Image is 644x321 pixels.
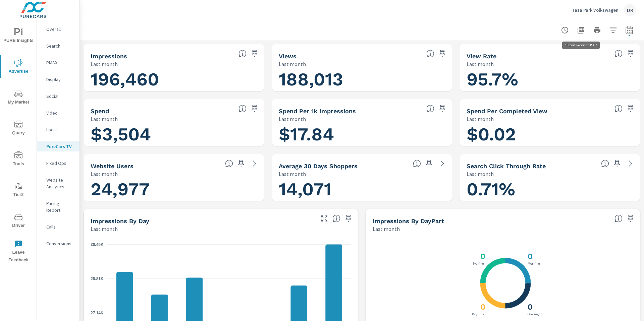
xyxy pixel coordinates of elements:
p: PMAX [46,59,74,66]
h3: 0 [526,252,533,261]
h5: Views [279,53,297,60]
span: Save this to your personalized report [625,48,636,59]
a: See more details in report [249,158,260,169]
span: Total spend per 1,000 impressions. [Source: This data is provided by the video advertising platform] [426,105,434,113]
h5: Impressions [91,53,127,60]
h1: 196,460 [91,68,257,91]
span: Query [2,121,35,137]
p: Last month [91,170,118,178]
span: Save this to your personalized report [343,213,354,224]
p: Last month [279,115,306,123]
span: Advertise [2,59,35,75]
p: Last month [279,60,306,68]
p: Conversions [46,240,74,247]
span: A rolling 30 day total of daily Shoppers on the dealership website, averaged over the selected da... [413,159,421,168]
span: Tier2 [2,182,35,199]
span: Save this to your personalized report [437,48,448,59]
span: Number of times your connected TV ad was viewed completely by a user. [Source: This data is provi... [426,50,434,58]
span: Percentage of Impressions where the ad was viewed completely. “Impressions” divided by “Views”. [... [614,50,623,58]
h5: Spend Per 1k Impressions [279,108,356,115]
h3: 0 [479,252,485,261]
div: Social [37,91,79,101]
p: Local [46,126,74,133]
p: Pacing Report [46,200,74,213]
span: The number of impressions, broken down by the day of the week they occurred. [332,214,340,222]
p: Evening [471,262,485,265]
text: 28.81K [91,276,104,281]
h5: Impressions by DayPart [373,217,444,224]
p: Website Analytics [46,177,74,190]
h1: 188,013 [279,68,445,91]
span: Unique website visitors over the selected time period. [Source: Website Analytics] [225,159,233,168]
p: Daytime [471,313,485,316]
span: My Market [2,90,35,106]
span: Save this to your personalized report [236,158,247,169]
a: See more details in report [625,158,636,169]
span: Total spend per 1,000 impressions. [Source: This data is provided by the video advertising platform] [614,105,623,113]
h1: 24,977 [91,178,257,201]
span: Leave Feedback [2,240,35,264]
h1: $17.84 [279,123,445,146]
span: Save this to your personalized report [437,103,448,114]
h5: Impressions by Day [91,217,149,224]
span: Save this to your personalized report [249,48,260,59]
p: Search [46,43,74,49]
h3: 0 [526,302,533,312]
div: nav menu [0,20,37,267]
p: Last month [91,225,118,233]
div: Search [37,41,79,51]
span: Tools [2,151,35,168]
h5: Average 30 Days Shoppers [279,163,358,170]
div: Website Analytics [37,175,79,192]
div: Pacing Report [37,198,79,215]
h5: Search Click Through Rate [467,163,546,170]
p: Display [46,76,74,83]
p: Taza Park Volkswagen [572,7,619,13]
div: Local [37,125,79,135]
p: Fixed Ops [46,160,74,167]
p: Overnight [526,313,543,316]
h1: 95.7% [467,68,633,91]
span: Driver [2,213,35,230]
span: Only DoubleClick Video impressions can be broken down by time of day. [614,214,623,222]
div: Overall [37,24,79,34]
span: Save this to your personalized report [424,158,434,169]
h5: View Rate [467,53,496,60]
span: Percentage of users who viewed your campaigns who clicked through to your website. For example, i... [601,159,609,168]
div: Conversions [37,239,79,249]
p: Last month [91,115,118,123]
a: See more details in report [437,158,448,169]
div: Calls [37,222,79,232]
div: DR [624,4,636,16]
p: Last month [467,60,494,68]
text: 27.14K [91,311,104,315]
span: Save this to your personalized report [612,158,623,169]
span: PURE Insights [2,28,35,45]
p: PureCars TV [46,143,74,150]
p: Last month [467,170,494,178]
h5: Spend Per Completed View [467,108,547,115]
div: Display [37,74,79,84]
div: Video [37,108,79,118]
div: Fixed Ops [37,158,79,168]
p: Last month [279,170,306,178]
span: Save this to your personalized report [625,213,636,224]
h1: $3,504 [91,123,257,146]
span: Number of times your connected TV ad was presented to a user. [Source: This data is provided by t... [238,50,247,58]
button: Make Fullscreen [319,213,330,224]
span: Save this to your personalized report [249,103,260,114]
span: Cost of your connected TV ad campaigns. [Source: This data is provided by the video advertising p... [238,105,247,113]
span: Save this to your personalized report [625,103,636,114]
h5: Website Users [91,163,133,170]
p: Overall [46,26,74,33]
p: Last month [91,60,118,68]
h3: 0 [479,302,485,312]
h5: Spend [91,108,109,115]
h1: 14,071 [279,178,445,201]
p: Video [46,110,74,116]
p: Morning [526,262,541,265]
p: Social [46,93,74,100]
p: Last month [467,115,494,123]
text: 30.49K [91,242,104,247]
button: Print Report [590,23,604,37]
